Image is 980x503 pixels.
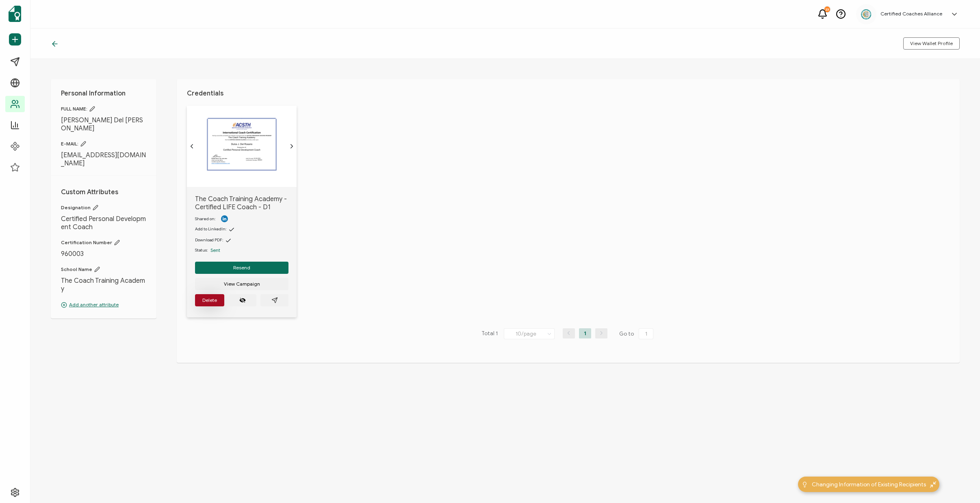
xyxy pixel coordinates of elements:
[61,204,146,211] span: Designation
[61,106,146,112] span: FULL NAME:
[61,116,146,132] span: [PERSON_NAME] Del [PERSON_NAME]
[930,481,936,488] img: minimize-icon.svg
[824,7,830,12] div: 23
[579,328,591,338] li: 1
[61,301,146,308] p: Add another attribute
[195,247,208,254] span: Status:
[239,297,246,304] ion-icon: eye off
[939,464,980,503] iframe: Chat Widget
[210,247,220,253] span: Sent
[880,11,942,17] h5: Certified Coaches Alliance
[61,141,146,147] span: E-MAIL:
[61,188,146,196] h1: Custom Attributes
[61,89,146,98] h1: Personal Information
[61,277,146,293] span: The Coach Training Academy
[195,294,224,306] button: Delete
[195,262,288,274] button: Resend
[195,216,215,221] span: Shared on:
[61,250,146,258] span: 960003
[195,237,223,243] span: Download PDF:
[61,215,146,231] span: Certified Personal Development Coach
[619,328,655,340] span: Go to
[61,151,146,167] span: [EMAIL_ADDRESS][DOMAIN_NAME]
[481,328,498,340] span: Total 1
[202,298,217,303] span: Delete
[504,328,555,339] input: Select
[233,265,250,270] span: Resend
[9,6,21,22] img: sertifier-logomark-colored.svg
[224,282,260,286] span: View Campaign
[195,195,288,211] span: The Coach Training Academy - Certified LIFE Coach - D1
[288,143,295,150] ion-icon: chevron forward outline
[189,143,195,150] ion-icon: chevron back outline
[860,8,872,20] img: 2aa27aa7-df99-43f9-bc54-4d90c804c2bd.png
[61,239,146,246] span: Certification Number
[271,297,278,304] ion-icon: paper plane outline
[61,266,146,273] span: School Name
[195,278,288,290] button: View Campaign
[187,89,950,98] h1: Credentials
[812,480,926,489] span: Changing Information of Existing Recipients
[903,37,960,50] button: View Wallet Profile
[910,41,953,46] span: View Wallet Profile
[195,226,226,232] span: Add to LinkedIn:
